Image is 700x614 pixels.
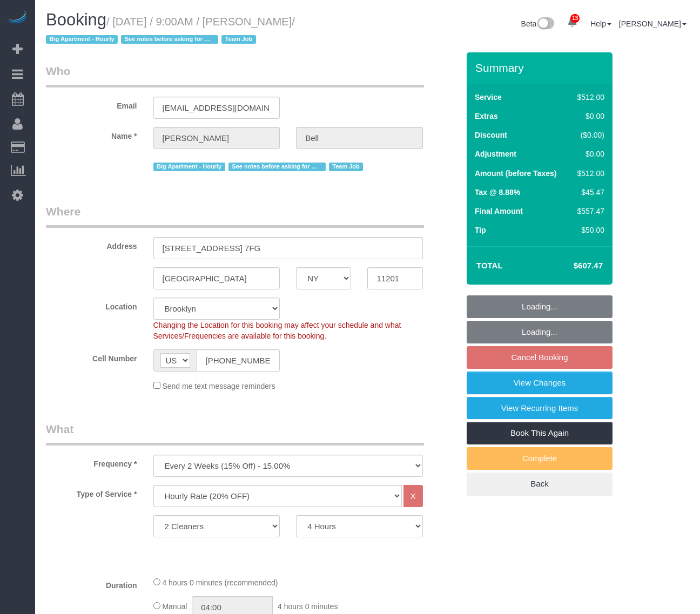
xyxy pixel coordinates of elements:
[367,267,422,289] input: Zip Code
[476,261,503,270] strong: Total
[573,168,604,179] div: $512.00
[475,62,607,74] h3: Summary
[475,206,523,217] label: Final Amount
[162,578,278,587] span: 4 hours 0 minutes (recommended)
[573,225,604,235] div: $50.00
[475,225,486,235] label: Tip
[475,187,520,198] label: Tax @ 8.88%
[573,149,604,159] div: $0.00
[46,10,106,29] span: Booking
[46,204,424,228] legend: Where
[329,163,364,171] span: Team Job
[296,127,423,149] input: Last Name
[228,163,326,171] span: See notes before asking for more time
[619,19,686,28] a: [PERSON_NAME]
[536,17,554,31] img: New interface
[38,455,145,469] label: Frequency *
[153,321,401,340] span: Changing the Location for this booking may affect your schedule and what Services/Frequencies are...
[153,163,225,171] span: Big Apartment - Hourly
[46,16,295,46] small: / [DATE] / 9:00AM / [PERSON_NAME]
[162,382,275,390] span: Send me text message reminders
[46,63,424,87] legend: Who
[590,19,611,28] a: Help
[38,485,145,500] label: Type of Service *
[570,14,580,23] span: 13
[38,237,145,252] label: Address
[467,372,612,394] a: View Changes
[521,19,555,28] a: Beta
[475,149,516,159] label: Adjustment
[467,422,612,444] a: Book This Again
[46,421,424,446] legend: What
[38,127,145,141] label: Name *
[278,602,338,611] span: 4 hours 0 minutes
[573,206,604,217] div: $557.47
[46,35,118,44] span: Big Apartment - Hourly
[6,11,28,26] img: Automaid Logo
[475,130,507,140] label: Discount
[121,35,218,44] span: See notes before asking for more time
[467,397,612,420] a: View Recurring Items
[221,35,256,44] span: Team Job
[573,187,604,198] div: $45.47
[197,349,280,372] input: Cell Number
[38,97,145,111] label: Email
[46,16,295,46] span: /
[38,298,145,312] label: Location
[541,261,603,271] h4: $607.47
[475,168,556,179] label: Amount (before Taxes)
[475,92,502,103] label: Service
[573,92,604,103] div: $512.00
[467,473,612,495] a: Back
[153,267,280,289] input: City
[573,111,604,122] div: $0.00
[573,130,604,140] div: ($0.00)
[475,111,498,122] label: Extras
[153,127,280,149] input: First Name
[38,576,145,591] label: Duration
[153,97,280,119] input: Email
[38,349,145,364] label: Cell Number
[562,11,583,35] a: 13
[162,602,187,611] span: Manual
